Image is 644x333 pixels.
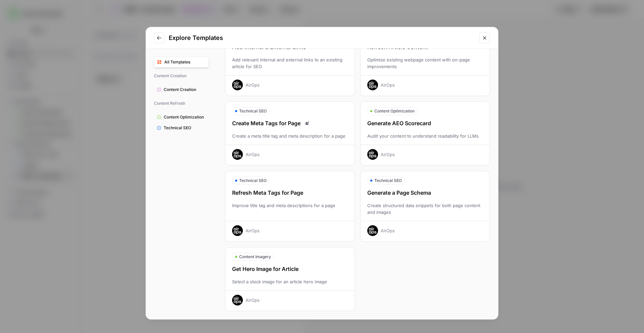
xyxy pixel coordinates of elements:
div: Generate AEO Scorecard [361,119,490,127]
span: Technical SEO [239,108,267,114]
button: Content Creation [154,84,209,95]
button: Content OptimizationGenerate AEO ScorecardAudit your content to understand readability for LLMsAi... [360,101,490,165]
h2: Explore Templates [169,33,475,43]
button: Content Optimization [154,112,209,123]
button: Go to previous step [154,33,165,43]
button: All Templates [154,57,209,67]
button: Technical SEO [154,123,209,133]
button: Refresh Article ContentOptimize existing webpage content with on-page improvementsAirOps [360,25,490,96]
span: Content Optimization [374,108,415,114]
div: Optimize existing webpage content with on-page improvements [361,56,490,70]
div: Refresh Meta Tags for Page [225,189,355,197]
div: Select a stock image for an article hero image [225,278,355,285]
div: AirOps [246,151,260,158]
div: Improve title tag and meta descriptions for a page [225,202,355,216]
span: All Templates [164,59,206,65]
div: Create Meta Tags for Page [225,119,355,127]
span: Content Creation [154,70,209,82]
span: Content Optimization [164,114,206,120]
button: Technical SEOCreate Meta Tags for PageRead docsCreate a meta title tag and meta description for a... [225,101,355,165]
div: AirOps [381,151,395,158]
div: AirOps [381,227,395,234]
div: AirOps [246,227,260,234]
div: AirOps [246,82,260,88]
span: Content Creation [164,87,206,93]
div: Get Hero Image for Article [225,265,355,273]
div: Audit your content to understand readability for LLMs [361,133,490,139]
button: Close modal [479,33,490,43]
button: Add Internal & External LinksRead docsAdd relevant internal and external links to an existing art... [225,25,355,96]
div: AirOps [246,297,260,303]
div: Generate a Page Schema [361,189,490,197]
span: Content Refresh [154,98,209,109]
div: Create a meta title tag and meta description for a page [225,133,355,139]
button: Technical SEOGenerate a Page SchemaCreate structured data snippets for both page content and imag... [360,171,490,242]
button: Content ImageryGet Hero Image for ArticleSelect a stock image for an article hero imageAirOps [225,247,355,311]
div: Create structured data snippets for both page content and images [361,202,490,216]
span: Content Imagery [239,254,271,260]
button: Technical SEORefresh Meta Tags for PageImprove title tag and meta descriptions for a pageAirOps [225,171,355,242]
div: AirOps [381,82,395,88]
span: Technical SEO [164,125,206,131]
span: Technical SEO [239,178,267,184]
span: Technical SEO [374,178,402,184]
div: Add relevant internal and external links to an existing article for SEO [225,56,355,70]
a: Read docs [303,119,311,127]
